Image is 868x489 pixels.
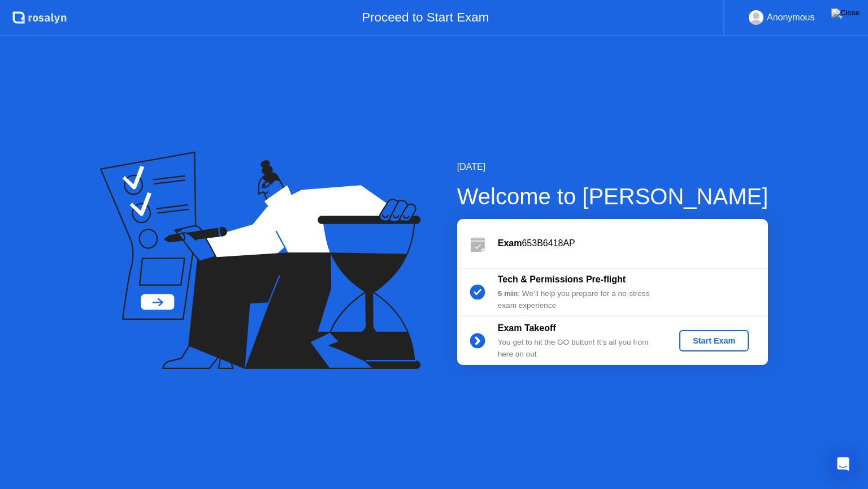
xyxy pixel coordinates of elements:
b: 5 min [498,289,518,298]
b: Exam [498,238,522,248]
img: Close [831,8,860,18]
div: 653B6418AP [498,237,768,250]
div: Open Intercom Messenger [830,451,857,478]
div: You get to hit the GO button! It’s all you from here on out [498,337,661,360]
div: Start Exam [684,336,744,345]
button: Start Exam [679,330,749,351]
b: Exam Takeoff [498,323,556,333]
div: [DATE] [457,160,769,174]
div: Welcome to [PERSON_NAME] [457,179,769,213]
div: : We’ll help you prepare for a no-stress exam experience [498,288,661,311]
b: Tech & Permissions Pre-flight [498,274,626,284]
div: Anonymous [767,10,815,25]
